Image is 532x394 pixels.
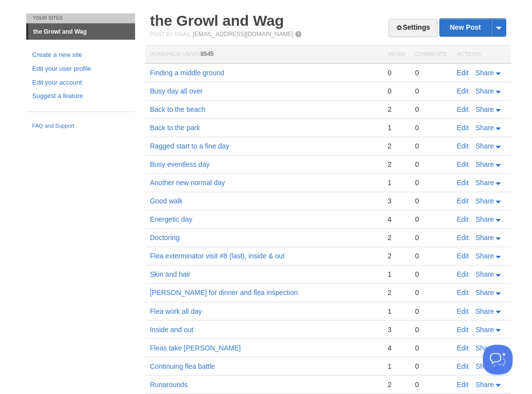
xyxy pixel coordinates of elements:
[193,31,293,38] a: [EMAIL_ADDRESS][DOMAIN_NAME]
[456,215,468,223] a: Edit
[456,307,468,315] a: Edit
[150,215,192,223] a: Energetic day
[150,69,224,77] a: Finding a middle ground
[456,380,468,388] a: Edit
[32,64,129,74] a: Edit your user profile
[150,362,215,370] a: Continuing flea battle
[475,87,493,95] span: Share
[475,344,493,351] span: Share
[150,270,190,278] a: Skin and hair
[150,87,203,95] a: Busy day all over
[456,289,468,296] a: Edit
[387,160,404,169] div: 2
[387,87,404,96] div: 0
[150,307,202,315] a: Flea work all day
[415,306,446,315] div: 0
[388,19,437,37] a: Settings
[415,87,446,96] div: 0
[475,307,493,315] span: Share
[150,234,179,242] a: Doctoring
[387,215,404,224] div: 4
[26,13,135,23] li: Your Sites
[410,46,451,64] th: Comments
[456,270,468,278] a: Edit
[28,24,135,40] a: the Growl and Wag
[475,160,493,168] span: Share
[415,142,446,150] div: 0
[150,31,191,37] span: Post by Email
[475,325,493,333] span: Share
[456,197,468,205] a: Edit
[475,289,493,296] span: Share
[456,142,468,150] a: Edit
[387,251,404,260] div: 2
[415,343,446,352] div: 0
[387,142,404,150] div: 2
[415,233,446,242] div: 0
[150,289,298,296] a: [PERSON_NAME] for dinner and flea inspection
[387,105,404,114] div: 2
[475,142,493,150] span: Share
[451,46,511,64] th: Actions
[150,197,182,205] a: Good walk
[415,105,446,114] div: 0
[456,252,468,260] a: Edit
[415,361,446,370] div: 0
[387,325,404,334] div: 3
[475,270,493,278] span: Share
[387,288,404,297] div: 2
[382,46,409,64] th: Views
[150,325,193,333] a: Inside and out
[415,251,446,260] div: 0
[475,215,493,223] span: Share
[415,178,446,187] div: 0
[456,362,468,370] a: Edit
[387,270,404,279] div: 1
[387,123,404,132] div: 1
[475,179,493,187] span: Share
[387,343,404,352] div: 4
[475,252,493,260] span: Share
[440,19,505,36] a: New Post
[150,380,187,388] a: Runarounds
[415,380,446,389] div: 0
[456,160,468,168] a: Edit
[150,105,205,113] a: Back to the beach
[387,361,404,370] div: 1
[32,91,129,101] a: Suggest a feature
[145,46,382,64] th: Homepage Views
[456,87,468,95] a: Edit
[415,197,446,205] div: 0
[415,270,446,279] div: 0
[150,252,284,260] a: Flea exterminator visit #8 (last), inside & out
[415,215,446,224] div: 0
[415,288,446,297] div: 0
[150,142,229,150] a: Ragged start to a fine day
[475,197,493,205] span: Share
[200,50,214,57] span: 8545
[456,234,468,242] a: Edit
[456,179,468,187] a: Edit
[150,344,241,351] a: Fleas take [PERSON_NAME]
[387,178,404,187] div: 1
[456,69,468,77] a: Edit
[475,105,493,113] span: Share
[456,124,468,132] a: Edit
[150,124,200,132] a: Back to the park
[415,123,446,132] div: 0
[387,306,404,315] div: 1
[456,325,468,333] a: Edit
[387,197,404,205] div: 3
[475,234,493,242] span: Share
[150,179,225,187] a: Another new normal day
[475,124,493,132] span: Share
[32,50,129,60] a: Create a new site
[32,78,129,88] a: Edit your account
[483,345,512,374] iframe: Help Scout Beacon - Open
[475,69,493,77] span: Share
[150,12,284,29] a: the Growl and Wag
[415,68,446,77] div: 0
[415,325,446,334] div: 0
[387,68,404,77] div: 0
[475,362,493,370] span: Share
